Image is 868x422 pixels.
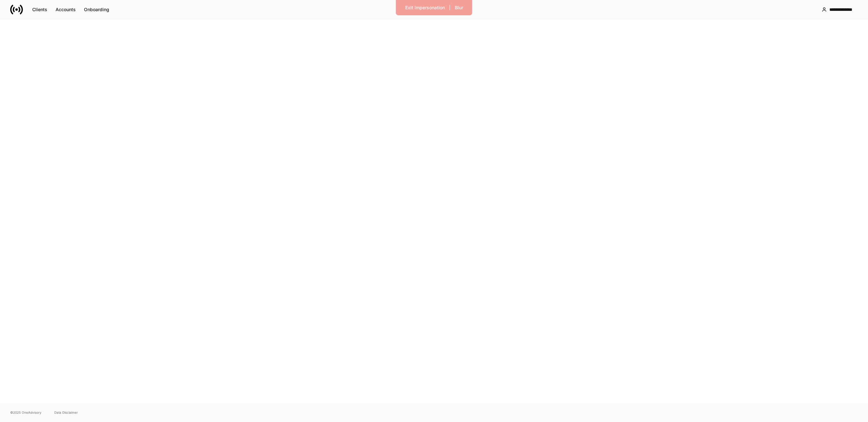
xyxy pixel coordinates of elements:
button: Exit Impersonation [401,3,449,13]
div: Blur [455,5,463,10]
a: Data Disclaimer [54,410,78,415]
button: Accounts [51,4,80,15]
div: Accounts [56,7,76,12]
div: Clients [32,7,47,12]
span: © 2025 OneAdvisory [10,410,42,415]
button: Clients [28,4,51,15]
div: Exit Impersonation [405,5,445,10]
button: Onboarding [80,4,113,15]
button: Blur [451,3,467,13]
div: Onboarding [84,7,109,12]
